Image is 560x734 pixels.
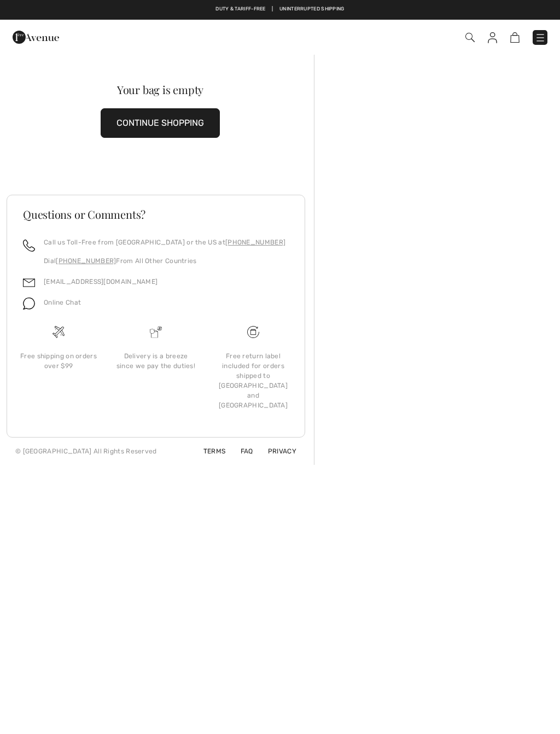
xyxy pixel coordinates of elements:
[150,326,162,338] img: Delivery is a breeze since we pay the duties!
[15,446,157,456] div: © [GEOGRAPHIC_DATA] All Rights Reserved
[13,26,59,48] img: 1ère Avenue
[247,326,259,338] img: Free shipping on orders over $99
[22,84,299,95] div: Your bag is empty
[225,238,285,246] a: [PHONE_NUMBER]
[23,298,35,310] img: chat
[56,257,116,265] a: [PHONE_NUMBER]
[190,447,226,455] a: Terms
[213,351,293,410] div: Free return label included for orders shipped to [GEOGRAPHIC_DATA] and [GEOGRAPHIC_DATA]
[44,299,81,306] span: Online Chat
[23,209,289,220] h3: Questions or Comments?
[44,237,285,247] p: Call us Toll-Free from [GEOGRAPHIC_DATA] or the US at
[465,33,475,42] img: Search
[488,32,497,43] img: My Info
[510,32,520,43] img: Shopping Bag
[23,277,35,289] img: email
[101,108,220,138] button: CONTINUE SHOPPING
[255,447,296,455] a: Privacy
[535,32,546,43] img: Menu
[44,256,285,266] p: Dial From All Other Countries
[44,278,157,286] a: [EMAIL_ADDRESS][DOMAIN_NAME]
[19,351,98,371] div: Free shipping on orders over $99
[23,240,35,252] img: call
[116,351,196,371] div: Delivery is a breeze since we pay the duties!
[227,447,253,455] a: FAQ
[52,326,65,338] img: Free shipping on orders over $99
[13,31,59,42] a: 1ère Avenue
